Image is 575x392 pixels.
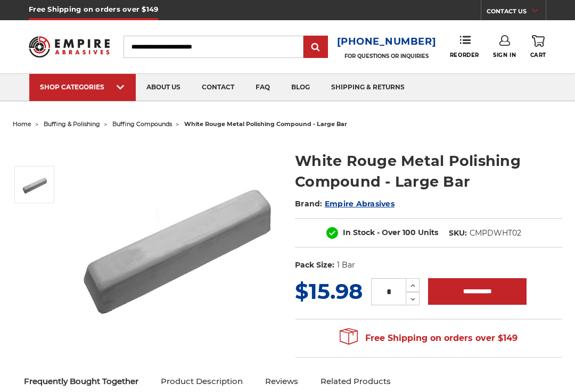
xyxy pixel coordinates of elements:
span: Reorder [450,52,479,59]
span: Sign In [493,52,516,59]
a: [PHONE_NUMBER] [337,34,437,49]
dd: 1 Bar [337,260,355,271]
img: White Rouge Buffing Compound [21,171,48,198]
a: buffing compounds [112,120,172,128]
a: buffing & polishing [44,120,100,128]
a: Cart [530,35,546,59]
img: White Rouge Buffing Compound [72,139,280,347]
div: SHOP CATEGORIES [40,83,125,91]
a: home [13,120,31,128]
a: about us [136,74,191,101]
h1: White Rouge Metal Polishing Compound - Large Bar [295,151,562,192]
a: Empire Abrasives [325,199,395,208]
input: Submit [305,37,326,58]
span: white rouge metal polishing compound - large bar [184,120,347,128]
dt: Pack Size: [295,260,334,271]
span: Brand: [295,199,323,208]
a: Reorder [450,35,479,58]
a: shipping & returns [321,74,415,101]
a: blog [281,74,321,101]
span: 100 [402,228,416,237]
a: faq [245,74,281,101]
dd: CMPDWHT02 [470,228,521,239]
span: - Over [377,228,400,237]
dt: SKU: [449,228,467,239]
a: contact [191,74,245,101]
img: Empire Abrasives [29,31,110,62]
span: Free Shipping on orders over $149 [340,328,517,349]
span: Units [418,228,438,237]
span: $15.98 [295,278,363,304]
span: In Stock [343,228,375,237]
p: FOR QUESTIONS OR INQUIRIES [337,53,437,60]
span: Cart [530,52,546,59]
a: CONTACT US [487,5,546,20]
